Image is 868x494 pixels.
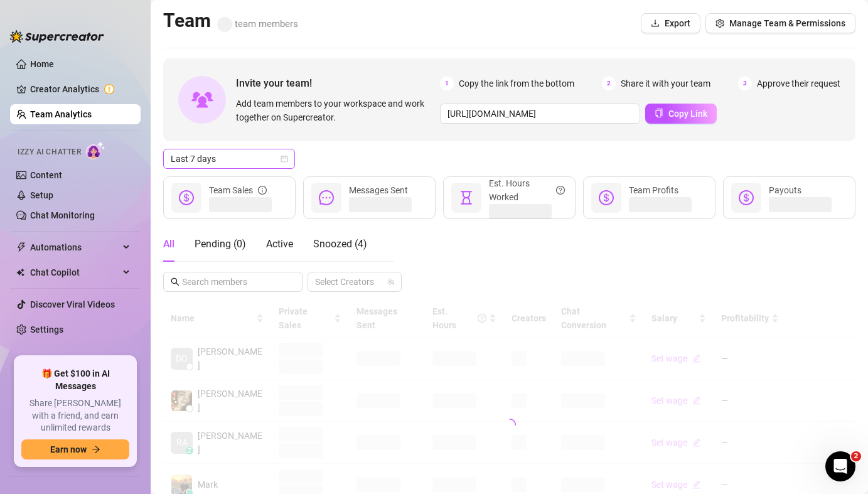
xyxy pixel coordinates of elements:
[30,262,119,282] span: Chat Copilot
[163,237,174,252] div: All
[645,104,717,124] button: Copy Link
[459,77,574,90] span: Copy the link from the bottom
[30,237,119,257] span: Automations
[258,183,267,197] span: info-circle
[266,238,293,250] span: Active
[30,79,131,99] a: Creator Analytics exclamation-circle
[281,155,288,163] span: calendar
[739,190,754,205] span: dollar-circle
[92,445,100,454] span: arrow-right
[440,77,454,90] span: 1
[602,77,616,90] span: 2
[651,19,660,28] span: download
[319,190,334,205] span: message
[313,238,367,250] span: Snoozed ( 4 )
[16,242,26,252] span: thunderbolt
[50,444,87,454] span: Earn now
[599,190,614,205] span: dollar-circle
[171,149,287,168] span: Last 7 days
[16,268,24,277] img: Chat Copilot
[641,13,700,33] button: Export
[715,19,724,28] span: setting
[556,176,565,204] span: question-circle
[30,190,53,200] a: Setup
[757,77,840,90] span: Approve their request
[182,275,285,289] input: Search members
[459,190,474,205] span: hourglass
[179,190,194,205] span: dollar-circle
[10,30,104,43] img: logo-BBDzfeDw.svg
[769,185,801,195] span: Payouts
[503,419,516,431] span: loading
[21,368,129,392] span: 🎁 Get $100 in AI Messages
[163,9,298,33] h2: Team
[86,141,105,159] img: AI Chatter
[171,277,179,286] span: search
[705,13,855,33] button: Manage Team & Permissions
[629,185,678,195] span: Team Profits
[668,109,707,119] span: Copy Link
[30,59,54,69] a: Home
[729,18,845,28] span: Manage Team & Permissions
[851,451,861,461] span: 2
[825,451,855,481] iframe: Intercom live chat
[387,278,395,286] span: team
[236,97,435,124] span: Add team members to your workspace and work together on Supercreator.
[621,77,710,90] span: Share it with your team
[30,325,63,335] a: Settings
[30,170,62,180] a: Content
[30,210,95,220] a: Chat Monitoring
[236,75,440,91] span: Invite your team!
[655,109,663,117] span: copy
[209,183,267,197] div: Team Sales
[195,237,246,252] div: Pending ( 0 )
[21,439,129,459] button: Earn nowarrow-right
[349,185,408,195] span: Messages Sent
[489,176,565,204] div: Est. Hours Worked
[18,146,81,158] span: Izzy AI Chatter
[21,397,129,434] span: Share [PERSON_NAME] with a friend, and earn unlimited rewards
[738,77,752,90] span: 3
[665,18,690,28] span: Export
[30,299,115,309] a: Discover Viral Videos
[30,109,92,119] a: Team Analytics
[217,18,298,30] span: team members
